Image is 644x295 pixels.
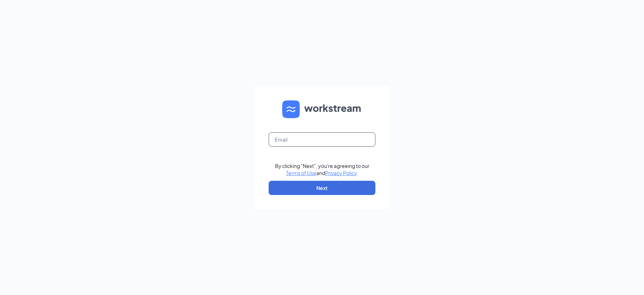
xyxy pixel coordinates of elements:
[275,162,369,177] div: By clicking "Next", you're agreeing to our and .
[269,132,375,147] input: Email
[269,181,375,195] button: Next
[286,170,316,176] a: Terms of Use
[282,100,362,118] img: WS logo and Workstream text
[325,170,357,176] a: Privacy Policy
